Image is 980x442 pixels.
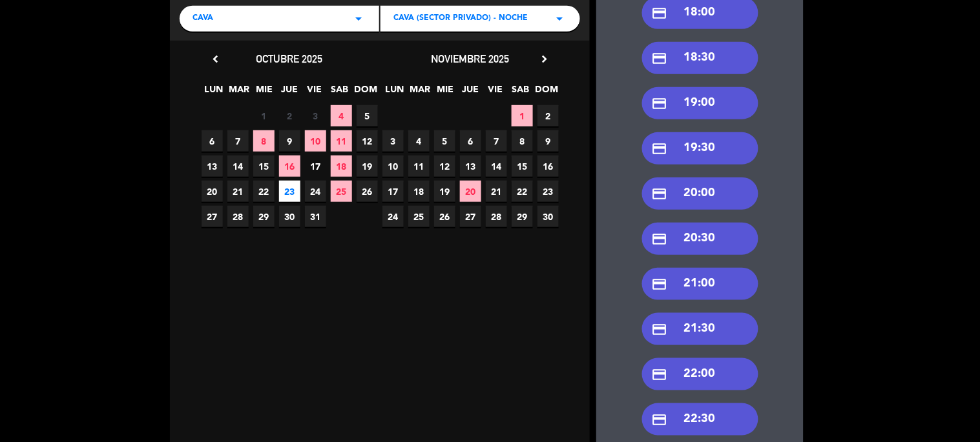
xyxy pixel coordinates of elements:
i: credit_card [652,186,668,202]
span: 30 [279,206,300,227]
i: credit_card [652,367,668,383]
span: LUN [203,82,225,103]
span: 2 [279,105,300,126]
div: 18:30 [642,42,758,74]
span: 28 [486,206,507,227]
span: 19 [357,156,378,177]
span: 7 [227,130,249,152]
span: 10 [305,130,326,152]
span: 25 [331,181,352,202]
span: MIE [435,82,456,103]
span: CAVA [193,12,213,25]
span: 6 [460,130,481,152]
span: 18 [408,181,430,202]
i: chevron_right [537,52,551,66]
i: credit_card [652,276,668,292]
span: SAB [329,82,351,103]
span: 12 [434,156,455,177]
span: 16 [537,156,559,177]
div: 22:30 [642,403,758,436]
span: 30 [537,206,559,227]
span: 8 [512,130,533,152]
span: 3 [305,105,326,126]
span: 31 [305,206,326,227]
span: 6 [202,130,223,152]
span: 21 [227,181,249,202]
span: 5 [357,105,378,126]
span: 22 [253,181,275,202]
span: 7 [486,130,507,152]
span: VIE [304,82,326,103]
span: 14 [227,156,249,177]
span: 29 [253,206,275,227]
i: chevron_left [209,52,222,66]
span: 15 [512,156,533,177]
span: JUE [279,82,300,103]
i: credit_card [652,141,668,157]
span: 25 [408,206,430,227]
i: credit_card [652,5,668,21]
i: credit_card [652,412,668,428]
div: 20:30 [642,223,758,255]
i: credit_card [652,50,668,66]
i: arrow_drop_down [552,11,567,26]
span: MIE [254,82,275,103]
span: 21 [486,181,507,202]
div: 21:30 [642,313,758,345]
span: 11 [408,156,430,177]
span: DOM [536,82,557,103]
span: 18 [331,156,352,177]
span: 29 [512,206,533,227]
i: arrow_drop_down [351,11,366,26]
i: credit_card [652,231,668,247]
span: 10 [382,156,404,177]
div: 20:00 [642,177,758,210]
span: DOM [355,82,376,103]
span: MAR [410,82,431,103]
span: 15 [253,156,275,177]
span: 20 [460,181,481,202]
span: 17 [305,156,326,177]
span: noviembre 2025 [432,52,510,65]
span: 26 [357,181,378,202]
span: 2 [537,105,559,126]
span: 19 [434,181,455,202]
span: 16 [279,156,300,177]
span: 23 [279,181,300,202]
span: 22 [512,181,533,202]
span: octubre 2025 [256,52,323,65]
span: 27 [202,206,223,227]
span: 28 [227,206,249,227]
span: SAB [510,82,532,103]
span: 12 [357,130,378,152]
span: 5 [434,130,455,152]
div: 19:00 [642,87,758,119]
span: 9 [279,130,300,152]
i: credit_card [652,95,668,112]
span: JUE [460,82,481,103]
span: 8 [253,130,275,152]
span: 14 [486,156,507,177]
span: 3 [382,130,404,152]
div: 21:00 [642,268,758,300]
span: 17 [382,181,404,202]
span: 4 [408,130,430,152]
span: 20 [202,181,223,202]
span: 24 [382,206,404,227]
div: 22:00 [642,358,758,390]
span: 9 [537,130,559,152]
span: 4 [331,105,352,126]
span: MAR [229,82,250,103]
span: 27 [460,206,481,227]
span: 1 [253,105,275,126]
span: 26 [434,206,455,227]
span: 13 [460,156,481,177]
span: 11 [331,130,352,152]
span: 23 [537,181,559,202]
span: LUN [384,82,406,103]
span: Cava (Sector Privado) - Noche [393,12,528,25]
span: VIE [485,82,506,103]
span: 1 [512,105,533,126]
div: 19:30 [642,132,758,165]
i: credit_card [652,321,668,337]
